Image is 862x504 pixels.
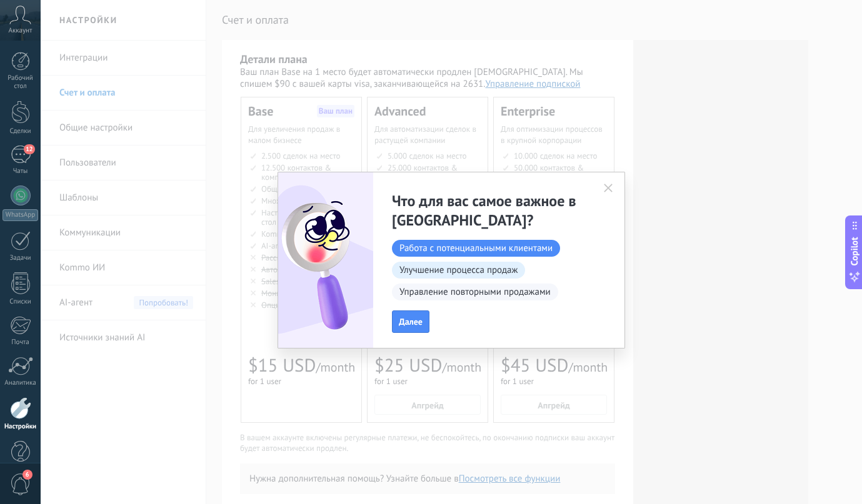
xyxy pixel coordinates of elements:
[399,317,423,326] span: Далее
[3,127,39,136] div: Сделки
[3,423,39,431] div: Настройки
[848,237,861,265] span: Copilot
[392,284,558,300] span: Управление повторными продажами
[9,27,33,35] span: Аккаунт
[23,470,33,480] span: 6
[3,379,39,387] div: Аналитика
[3,167,39,175] div: Чаты
[3,338,39,347] div: Почта
[3,254,39,262] div: Задачи
[392,191,589,230] h2: Что для вас самое важное в [GEOGRAPHIC_DATA]?
[392,262,525,279] span: Улучшение процесса продаж
[392,240,560,257] span: Работа с потенциальными клиентами
[392,310,429,333] button: Далее
[3,298,39,306] div: Списки
[278,172,373,348] img: after_payment_survey_priority.png
[24,144,34,154] span: 12
[3,74,39,91] div: Рабочий стол
[3,209,38,221] div: WhatsApp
